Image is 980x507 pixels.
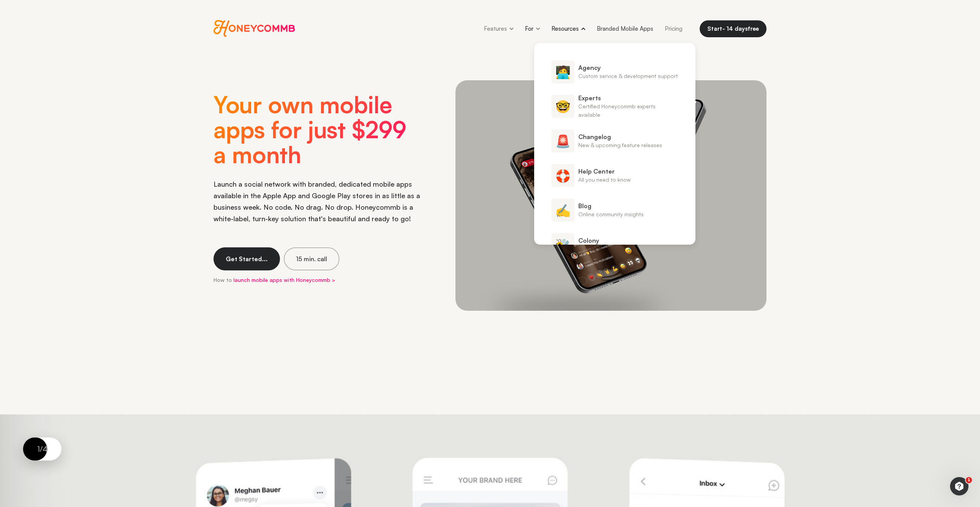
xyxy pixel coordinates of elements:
[296,255,327,263] span: 15 min. call
[950,477,968,495] iframe: Intercom live chat
[214,277,232,283] span: How to
[551,60,574,83] span: 🧑‍💻
[284,247,339,270] a: 15 min. call
[226,255,268,263] span: Get Started...
[214,20,295,37] a: Go to Honeycommb homepage
[578,102,678,119] span: Certified Honeycommb experts available
[707,25,722,32] span: Start
[578,210,644,219] span: Online community insights
[578,167,631,176] span: Help Center
[534,233,695,256] a: 🐝ColonyJoin our customer community
[534,199,695,222] a: ✍️BlogOnline community insights
[578,72,678,80] span: Custom service & development support
[551,164,574,187] span: 🛟
[659,20,688,37] a: Pricing
[722,25,748,32] span: - 14 days
[534,95,695,118] a: 🤓ExpertsCertified Honeycommb experts available
[519,20,546,37] a: For
[478,20,519,37] a: Features
[966,477,972,483] span: 1
[578,63,678,72] span: Agency
[214,247,280,270] a: Get Started...
[214,92,421,178] h1: Your own mobile apps for just $299 a month
[578,94,678,102] span: Experts
[214,20,295,37] span: Honeycommb
[214,178,421,224] div: Launch a social network with branded, dedicated mobile apps available in the Apple App and Google...
[546,20,591,37] a: Resources
[578,202,644,210] span: Blog
[551,199,574,222] span: ✍️
[534,43,695,245] ul: Resources menu
[578,176,631,184] span: All you need to know
[700,20,766,37] a: Start- 14 daysfree
[578,236,652,245] span: Colony
[534,129,695,152] a: 🚨ChangelogNew & upcoming feature releases
[578,133,662,141] span: Changelog
[551,95,574,118] span: 🤓
[233,277,335,283] a: launch mobile apps with Honeycommb >
[478,20,688,37] div: Honeycommb navigation
[578,141,662,149] span: New & upcoming feature releases
[748,25,759,32] span: free
[534,60,695,83] a: 🧑‍💻AgencyCustom service & development support
[591,20,659,37] a: Branded Mobile Apps
[551,233,574,256] span: 🐝
[534,164,695,187] a: 🛟Help CenterAll you need to know
[551,129,574,152] span: 🚨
